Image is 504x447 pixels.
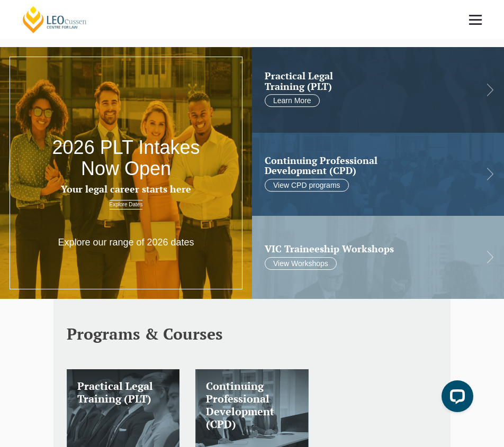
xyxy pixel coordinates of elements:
h2: Practical Legal Training (PLT) [265,71,474,92]
a: Practical LegalTraining (PLT) [265,71,474,92]
a: View Workshops [265,257,337,270]
h3: Your legal career starts here [50,184,202,195]
a: Continuing ProfessionalDevelopment (CPD) [265,156,474,177]
p: Explore our range of 2026 dates [20,236,232,249]
h3: Continuing Professional Development (CPD) [206,380,298,431]
a: View CPD programs [265,179,349,191]
a: [PERSON_NAME] Centre for Law [21,5,88,34]
h2: Programs & Courses [67,325,437,343]
iframe: LiveChat chat widget [433,376,478,421]
h2: Continuing Professional Development (CPD) [265,156,474,177]
a: Learn More [265,95,320,107]
h3: Practical Legal Training (PLT) [77,380,169,405]
a: Explore Dates [110,200,143,209]
a: VIC Traineeship Workshops [265,244,474,254]
h2: 2026 PLT Intakes Now Open [50,137,202,179]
